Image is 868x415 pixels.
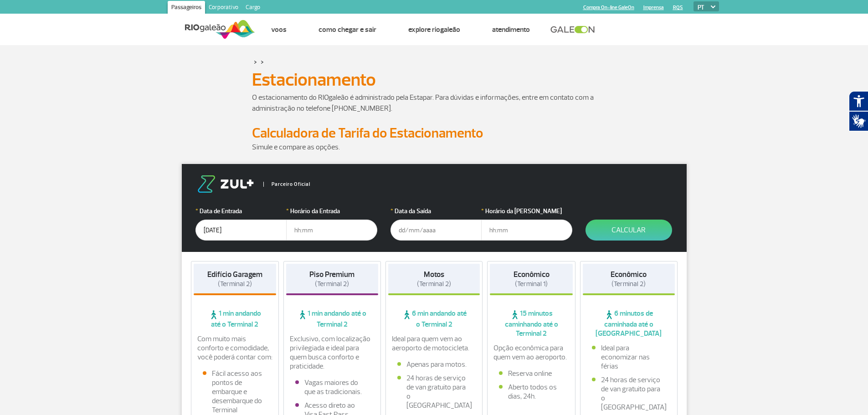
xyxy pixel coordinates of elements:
span: 6 min andando até o Terminal 2 [388,309,480,329]
a: Corporativo [205,1,242,15]
label: Data da Saída [390,206,482,216]
li: Reserva online [499,369,564,378]
strong: Econômico [611,270,647,279]
a: Como chegar e sair [318,25,376,34]
span: (Terminal 2) [315,280,349,288]
p: Ideal para quem vem ao aeroporto de motocicleta. [392,334,477,353]
label: Horário da Entrada [286,206,377,216]
p: Opção econômica para quem vem ao aeroporto. [493,343,569,362]
button: Abrir recursos assistivos. [849,91,868,111]
a: Passageiros [168,1,205,15]
strong: Piso Premium [309,270,354,279]
strong: Econômico [514,270,550,279]
p: Exclusivo, com localização privilegiada e ideal para quem busca conforto e praticidade. [290,334,375,371]
span: (Terminal 2) [218,280,252,288]
div: Plugin de acessibilidade da Hand Talk. [849,91,868,131]
input: hh:mm [286,220,377,241]
a: RQS [673,5,683,10]
span: 1 min andando até o Terminal 2 [286,309,378,329]
span: 15 minutos caminhando até o Terminal 2 [490,309,573,338]
a: Imprensa [643,5,664,10]
a: Atendimento [492,25,530,34]
input: dd/mm/aaaa [390,220,482,241]
button: Abrir tradutor de língua de sinais. [849,111,868,131]
span: 1 min andando até o Terminal 2 [194,309,277,329]
span: (Terminal 1) [515,280,548,288]
label: Data de Entrada [195,206,287,216]
a: Explore RIOgaleão [408,25,460,34]
a: > [254,56,257,67]
button: Calcular [586,220,672,241]
li: Vagas maiores do que as tradicionais. [295,378,369,396]
p: Com muito mais conforto e comodidade, você poderá contar com: [197,334,273,362]
a: Cargo [242,1,264,15]
input: dd/mm/aaaa [195,220,287,241]
label: Horário da [PERSON_NAME] [481,206,572,216]
li: Aberto todos os dias, 24h. [499,383,564,401]
li: 24 horas de serviço de van gratuito para o [GEOGRAPHIC_DATA] [397,374,471,410]
a: Voos [271,25,287,34]
span: 6 minutos de caminhada até o [GEOGRAPHIC_DATA] [583,309,675,338]
input: hh:mm [481,220,572,241]
a: > [261,56,264,67]
span: Parceiro Oficial [263,182,310,187]
strong: Motos [424,270,444,279]
p: Simule e compare as opções. [252,142,616,153]
strong: Edifício Garagem [207,270,262,279]
a: Compra On-line GaleOn [583,5,634,10]
img: logo-zul.png [195,175,256,193]
span: (Terminal 2) [417,280,451,288]
li: Apenas para motos. [397,360,471,369]
span: (Terminal 2) [611,280,646,288]
li: Ideal para economizar nas férias [592,343,666,371]
p: O estacionamento do RIOgaleão é administrado pela Estapar. Para dúvidas e informações, entre em c... [252,92,616,114]
h1: Estacionamento [252,72,616,87]
h2: Calculadora de Tarifa do Estacionamento [252,125,616,142]
li: Fácil acesso aos pontos de embarque e desembarque do Terminal [203,369,267,415]
li: 24 horas de serviço de van gratuito para o [GEOGRAPHIC_DATA] [592,375,666,412]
